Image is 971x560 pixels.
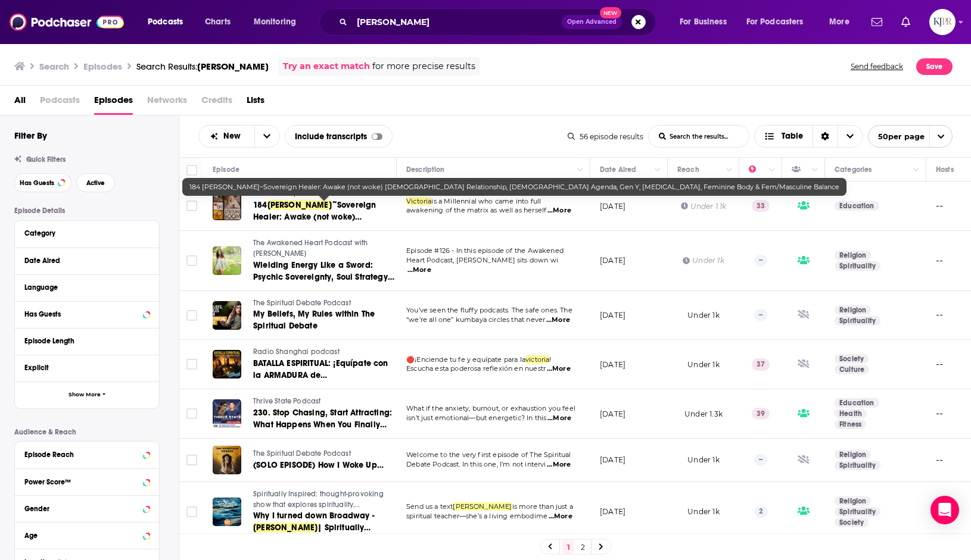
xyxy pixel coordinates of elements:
[372,60,475,73] span: for more precise results
[547,206,571,215] span: ...More
[600,310,625,320] p: [DATE]
[752,408,770,420] p: 39
[253,449,395,459] a: The Spiritual Debate Podcast
[600,7,621,18] span: New
[253,299,351,307] span: The Spiritual Debate Podcast
[253,511,375,521] span: Why I turned down Broadway -
[147,90,187,115] span: Networks
[24,310,139,318] div: Has Guests
[197,61,269,72] span: [PERSON_NAME]
[69,392,101,398] span: Show More
[525,355,549,364] span: victoria
[835,354,869,364] a: Society
[671,12,742,32] button: open menu
[835,507,880,517] a: Spirituality
[14,90,26,115] a: All
[752,200,770,212] p: 33
[600,409,625,419] p: [DATE]
[547,414,571,423] span: ...More
[253,347,395,358] a: Radio Shanghai podcast
[186,255,197,266] span: Toggle select row
[406,315,545,324] span: “we’re all one” kumbaya circles that never
[24,478,139,486] div: Power Score™
[24,360,150,375] button: Explicit
[909,163,923,177] button: Column Actions
[283,60,370,73] a: Try an exact match
[683,255,724,265] div: Under 1k
[20,180,54,186] span: Has Guests
[936,162,954,177] div: Hosts
[406,512,547,520] span: spiritual teacher—she’s a living embodime
[568,132,643,141] div: 56 episode results
[186,455,197,465] span: Toggle select row
[600,359,625,370] p: [DATE]
[24,283,142,292] div: Language
[245,12,312,32] button: open menu
[253,348,340,356] span: Radio Shanghai podcast
[14,207,160,215] p: Episode Details
[253,200,267,210] span: 184
[24,474,150,489] button: Power Score™
[406,502,453,511] span: Send us a text
[253,199,395,223] a: 184[PERSON_NAME]~Sovereign Healer: Awake (not woke) [DEMOGRAPHIC_DATA] Relationship, [DEMOGRAPHIC...
[24,333,150,348] button: Episode Length
[247,90,264,115] a: Lists
[916,58,953,75] button: Save
[223,132,245,140] span: New
[186,506,197,517] span: Toggle select row
[253,459,395,471] a: (SOLO EPISODE) How I Woke Up…
[567,19,617,25] span: Open Advanced
[453,502,512,511] span: [PERSON_NAME]
[197,12,238,32] a: Charts
[253,298,395,309] a: The Spiritual Debate Podcast
[24,364,142,372] div: Explicit
[406,197,431,205] span: Victoria
[24,527,150,542] button: Age
[687,507,719,516] span: Under 1k
[897,12,915,32] a: Show notifications dropdown
[10,11,124,33] img: Podchaser - Follow, Share and Rate Podcasts
[792,162,808,177] div: Has Guests
[406,404,575,412] span: What if the anxiety, burnout, or exhaustion you feel
[254,14,296,30] span: Monitoring
[198,125,280,148] h2: Choose List sort
[253,490,384,519] span: Spiritually Inspired: thought-provoking show that explores spirituality, consciousness, and energ...
[253,239,368,258] span: The Awakened Heart Podcast with [PERSON_NAME]
[24,306,150,321] button: Has Guests
[253,358,388,404] span: BATALLA ESPIRITUAL: ¡Equípate con la ARMADURA de [DEMOGRAPHIC_DATA]! 🔴RADIO SHANGHAI #565
[687,455,719,464] span: Under 1k
[687,360,719,369] span: Under 1k
[600,162,636,177] div: Date Aired
[600,506,625,517] p: [DATE]
[24,500,150,515] button: Gender
[562,540,574,554] a: 1
[14,173,71,192] button: Has Guests
[24,505,139,513] div: Gender
[867,12,887,32] a: Show notifications dropdown
[254,126,279,147] button: open menu
[26,155,66,164] span: Quick Filters
[929,9,956,35] span: Logged in as KJPRpodcast
[186,359,197,370] span: Toggle select row
[835,251,871,260] a: Religion
[186,408,197,419] span: Toggle select row
[835,496,871,506] a: Religion
[205,14,231,30] span: Charts
[253,460,384,470] span: (SOLO EPISODE) How I Woke Up…
[14,428,160,436] p: Audience & Reach
[431,197,541,205] span: is a Millennial who came into full
[253,523,318,533] span: [PERSON_NAME]
[808,163,822,177] button: Column Actions
[253,407,395,431] a: 230. Stop Chasing, Start Attracting: What Happens When You Finally Wake Up with
[600,255,625,265] p: [DATE]
[512,502,573,511] span: is more than just a
[331,8,667,36] div: Search podcasts, credits, & more...
[406,364,546,373] span: Escucha esta poderosa reflexión en nuestr
[406,460,546,468] span: Debate Podcast. In this one, I’m not intervi
[94,90,133,115] a: Episodes
[186,201,197,211] span: Toggle select row
[821,12,864,32] button: open menu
